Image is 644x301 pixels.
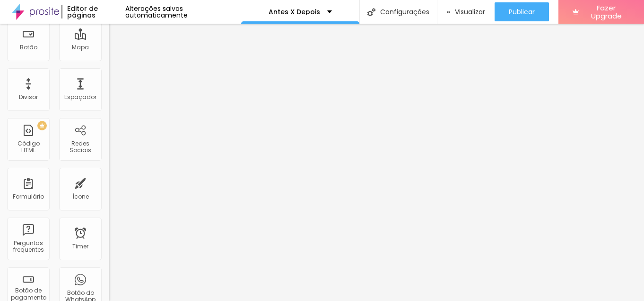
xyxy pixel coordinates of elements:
[9,140,47,154] div: Código HTML
[72,243,88,250] div: Timer
[583,4,630,20] span: Fazer Upgrade
[495,2,549,21] button: Publicar
[269,9,320,15] p: Antes X Depois
[367,8,375,16] img: Icone
[447,8,450,16] img: view-1.svg
[437,2,495,21] button: Visualizar
[125,5,241,18] div: Alterações salvas automaticamente
[61,5,125,18] div: Editor de páginas
[13,193,44,200] div: Formulário
[72,193,89,200] div: Ícone
[19,94,38,100] div: Divisor
[61,140,99,154] div: Redes Sociais
[9,240,47,254] div: Perguntas frequentes
[455,8,485,16] span: Visualizar
[109,24,644,301] iframe: Editor
[72,44,89,51] div: Mapa
[20,44,37,51] div: Botão
[64,94,96,100] div: Espaçador
[509,8,535,16] span: Publicar
[9,287,47,301] div: Botão de pagamento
